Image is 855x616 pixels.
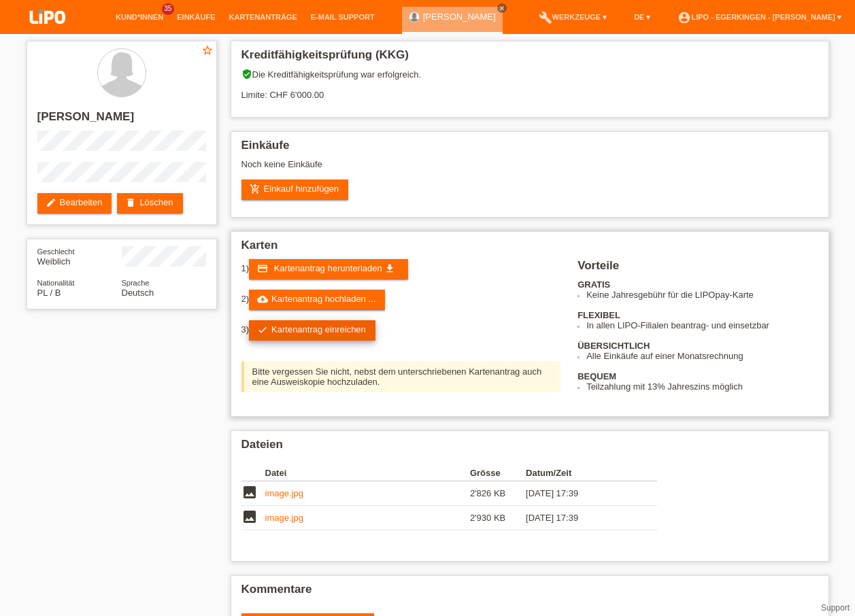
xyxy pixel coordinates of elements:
h2: Kommentare [241,583,818,603]
a: star_border [201,44,214,58]
h2: Karten [241,239,818,259]
i: image [241,509,258,525]
li: In allen LIPO-Filialen beantrag- und einsetzbar [586,320,818,330]
td: [DATE] 17:39 [526,506,637,530]
span: Kartenantrag herunterladen [274,263,382,273]
th: Datum/Zeit [526,465,637,481]
i: check [257,324,268,335]
a: DE ▾ [627,13,657,21]
i: cloud_upload [257,294,268,305]
div: Noch keine Einkäufe [241,159,818,179]
a: buildWerkzeuge ▾ [532,13,614,21]
span: Polen / B / 11.01.2021 [37,288,61,298]
b: BEQUEM [577,371,616,381]
i: verified_user [241,69,252,80]
li: Alle Einkäufe auf einer Monatsrechnung [586,351,818,361]
i: account_circle [677,11,691,24]
div: 1) [241,259,561,279]
a: image.jpg [265,513,303,523]
span: Geschlecht [37,247,75,256]
a: Kartenanträge [222,13,304,21]
i: credit_card [257,263,268,274]
th: Grösse [470,465,526,481]
b: GRATIS [577,279,610,290]
div: 3) [241,320,561,341]
i: delete [125,197,136,208]
a: E-Mail Support [304,13,382,21]
a: editBearbeiten [37,193,112,213]
b: FLEXIBEL [577,310,620,320]
span: Nationalität [37,279,75,287]
a: add_shopping_cartEinkauf hinzufügen [241,179,349,200]
li: Teilzahlung mit 13% Jahreszins möglich [586,381,818,392]
a: checkKartenantrag einreichen [249,320,375,341]
td: 2'930 KB [470,506,526,530]
h2: Einkäufe [241,139,818,159]
span: 35 [162,3,174,15]
i: build [539,11,552,24]
a: Einkäufe [170,13,222,21]
td: 2'826 KB [470,481,526,506]
a: Kund*innen [109,13,170,21]
a: deleteLöschen [117,193,182,213]
div: Bitte vergessen Sie nicht, nebst dem unterschriebenen Kartenantrag auch eine Ausweiskopie hochzul... [241,361,561,392]
a: Support [821,603,850,613]
i: add_shopping_cart [250,184,261,194]
i: close [499,5,505,12]
div: Die Kreditfähigkeitsprüfung war erfolgreich. Limite: CHF 6'000.00 [241,69,818,110]
a: [PERSON_NAME] [423,12,496,22]
div: Weiblich [37,246,122,267]
h2: Vorteile [577,259,818,279]
td: [DATE] 17:39 [526,481,637,506]
i: edit [46,197,56,208]
a: cloud_uploadKartenantrag hochladen ... [249,290,385,310]
b: ÜBERSICHTLICH [577,341,650,351]
a: credit_card Kartenantrag herunterladen get_app [249,259,408,279]
li: Keine Jahresgebühr für die LIPOpay-Karte [586,290,818,300]
i: star_border [201,44,214,56]
a: close [497,3,507,13]
a: LIPO pay [14,28,82,38]
div: 2) [241,290,561,310]
span: Deutsch [122,288,154,298]
th: Datei [265,465,470,481]
h2: Dateien [241,438,818,458]
a: account_circleLIPO - Egerkingen - [PERSON_NAME] ▾ [671,13,848,21]
span: Sprache [122,279,150,287]
a: image.jpg [265,488,303,498]
h2: [PERSON_NAME] [37,110,206,131]
i: image [241,484,258,500]
h2: Kreditfähigkeitsprüfung (KKG) [241,48,818,69]
i: get_app [384,263,395,274]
